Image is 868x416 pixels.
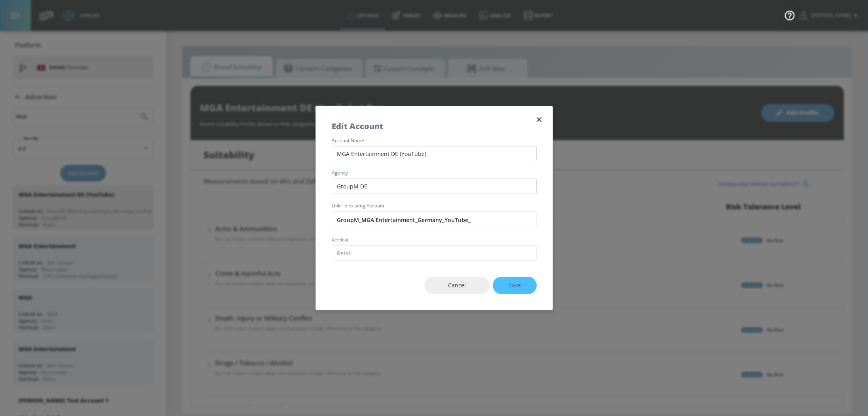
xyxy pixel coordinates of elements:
[779,4,801,26] button: Open Resource Center
[332,245,537,261] input: Select Vertical
[332,146,537,161] input: Enter account name
[332,237,537,242] label: vertical
[332,179,537,194] input: Enter agency name
[332,171,537,175] label: agency
[332,122,383,130] h5: Edit Account
[424,277,490,294] button: Cancel
[440,281,474,291] span: Cancel
[332,138,537,143] label: account name
[332,211,537,228] input: Enter account name
[332,203,537,208] label: Link to Existing Account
